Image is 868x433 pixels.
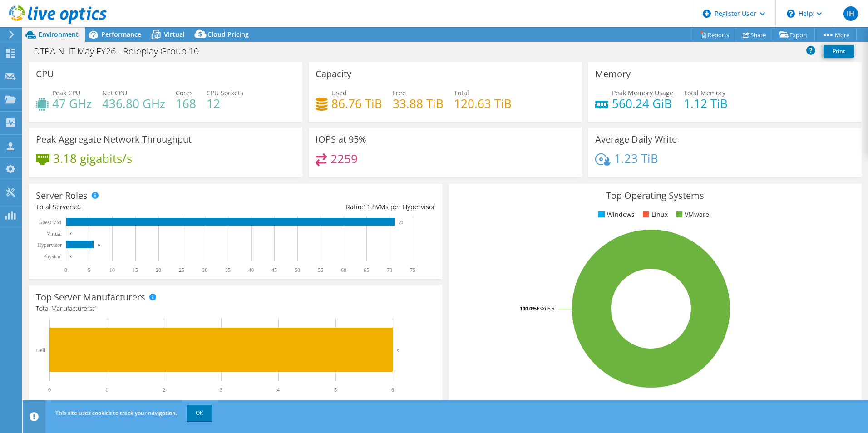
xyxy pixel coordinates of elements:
h3: IOPS at 95% [316,134,366,144]
span: IH [843,6,858,21]
text: 45 [271,267,277,273]
span: Performance [101,30,141,39]
text: 3 [220,387,222,393]
text: 6 [397,347,400,353]
h4: 2259 [330,154,358,164]
text: Hypervisor [37,242,62,248]
li: Linux [641,210,668,220]
text: 40 [248,267,254,273]
h3: Server Roles [36,191,88,201]
span: Cores [176,89,193,97]
span: Free [393,89,406,97]
span: 11.8 [363,202,376,211]
text: 5 [88,267,90,273]
h1: DTPA NHT May FY26 - Roleplay Group 10 [30,46,213,56]
span: Cloud Pricing [207,30,249,39]
h3: Average Daily Write [595,134,677,144]
h3: CPU [36,69,54,79]
text: 0 [70,231,73,236]
h4: 120.63 TiB [454,98,512,108]
text: 20 [156,267,161,273]
text: 6 [391,387,394,393]
text: 65 [364,267,369,273]
text: 0 [70,254,73,259]
text: Guest VM [39,219,61,226]
text: 4 [277,387,280,393]
span: 1 [94,304,98,313]
span: Environment [39,30,79,39]
text: 15 [133,267,138,273]
tspan: ESXi 6.5 [537,305,554,312]
span: Total Memory [684,89,725,97]
h4: 560.24 GiB [612,98,673,108]
tspan: 100.0% [520,305,537,312]
h3: Top Operating Systems [455,191,855,201]
h4: 168 [176,98,196,108]
text: 70 [387,267,392,273]
text: Virtual [47,231,62,237]
text: 2 [163,387,165,393]
span: Peak CPU [52,89,80,97]
text: 50 [295,267,300,273]
a: Reports [693,28,736,42]
h3: Memory [595,69,631,79]
text: 25 [179,267,184,273]
a: Print [824,45,854,58]
text: 30 [202,267,207,273]
span: Net CPU [102,89,127,97]
span: This site uses cookies to track your navigation. [55,409,177,417]
text: 5 [334,387,337,393]
a: OK [187,405,212,421]
li: VMware [674,210,709,220]
a: More [814,28,857,42]
text: 55 [318,267,323,273]
span: Virtual [164,30,185,39]
h3: Peak Aggregate Network Throughput [36,134,192,144]
text: Physical [43,253,62,260]
a: Share [736,28,773,42]
h4: 12 [207,98,243,108]
div: Ratio: VMs per Hypervisor [236,202,435,212]
h4: 33.88 TiB [393,98,444,108]
h4: 1.12 TiB [684,98,728,108]
a: Export [773,28,815,42]
span: Total [454,89,469,97]
li: Windows [596,210,635,220]
text: 60 [341,267,346,273]
text: Dell [36,347,45,354]
span: CPU Sockets [207,89,243,97]
h4: 47 GHz [52,98,92,108]
h4: 3.18 gigabits/s [53,153,132,163]
text: 10 [109,267,115,273]
h3: Top Server Manufacturers [36,292,145,302]
text: 0 [64,267,67,273]
text: 35 [225,267,231,273]
text: 0 [48,387,51,393]
text: 1 [105,387,108,393]
h4: 1.23 TiB [614,153,658,163]
h4: 86.76 TiB [331,98,382,108]
text: 6 [98,243,100,247]
text: 75 [410,267,415,273]
span: Peak Memory Usage [612,89,673,97]
svg: \n [787,10,795,18]
span: 6 [77,202,81,211]
h4: 436.80 GHz [102,98,165,108]
div: Total Servers: [36,202,236,212]
text: 71 [399,220,403,225]
span: Used [331,89,347,97]
h3: Capacity [316,69,351,79]
h4: Total Manufacturers: [36,304,435,314]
